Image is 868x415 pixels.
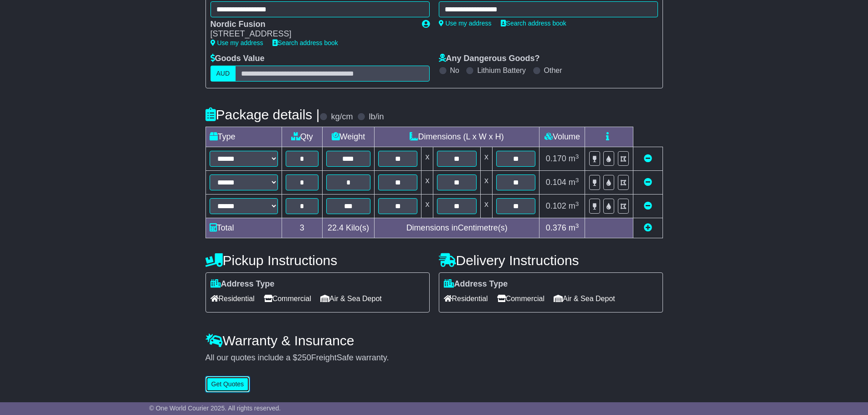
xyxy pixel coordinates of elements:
[644,154,652,163] a: Remove this item
[282,218,322,238] td: 3
[439,253,663,268] h4: Delivery Instructions
[575,153,579,160] sup: 3
[374,127,539,147] td: Dimensions (L x W x H)
[272,39,338,46] a: Search address book
[320,292,382,306] span: Air & Sea Depot
[439,54,540,64] label: Any Dangerous Goods?
[211,292,255,306] span: Residential
[205,333,663,348] h4: Warranty & Insurance
[211,39,263,46] a: Use my address
[264,292,311,306] span: Commercial
[644,178,652,187] a: Remove this item
[205,253,430,268] h4: Pickup Instructions
[546,201,566,210] span: 0.102
[211,29,413,39] div: [STREET_ADDRESS]
[450,66,459,75] label: No
[644,223,652,232] a: Add new item
[421,195,433,218] td: x
[322,127,374,147] td: Weight
[211,66,236,82] label: AUD
[575,200,579,207] sup: 3
[546,178,566,187] span: 0.104
[322,218,374,238] td: Kilo(s)
[444,279,508,289] label: Address Type
[569,178,579,187] span: m
[282,127,322,147] td: Qty
[149,405,281,412] span: © One World Courier 2025. All rights reserved.
[544,66,562,75] label: Other
[497,292,544,306] span: Commercial
[480,195,492,218] td: x
[205,127,282,147] td: Type
[575,222,579,229] sup: 3
[205,376,250,392] button: Get Quotes
[369,112,384,122] label: lb/in
[644,201,652,210] a: Remove this item
[554,292,615,306] span: Air & Sea Depot
[480,147,492,171] td: x
[298,353,311,362] span: 250
[477,66,526,75] label: Lithium Battery
[546,223,566,232] span: 0.376
[575,177,579,184] sup: 3
[539,127,585,147] td: Volume
[328,223,344,232] span: 22.4
[211,279,275,289] label: Address Type
[205,218,282,238] td: Total
[444,292,488,306] span: Residential
[501,20,566,27] a: Search address book
[421,171,433,195] td: x
[331,112,353,122] label: kg/cm
[569,201,579,210] span: m
[205,107,320,122] h4: Package details |
[569,223,579,232] span: m
[374,218,539,238] td: Dimensions in Centimetre(s)
[211,54,265,64] label: Goods Value
[546,154,566,163] span: 0.170
[569,154,579,163] span: m
[421,147,433,171] td: x
[439,20,492,27] a: Use my address
[480,171,492,195] td: x
[205,353,663,363] div: All our quotes include a $ FreightSafe warranty.
[211,20,413,30] div: Nordic Fusion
